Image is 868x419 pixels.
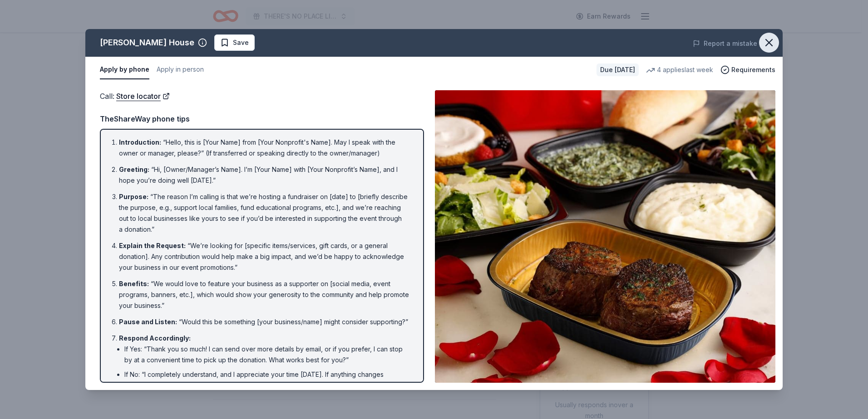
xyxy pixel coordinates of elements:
li: “We’re looking for [specific items/services, gift cards, or a general donation]. Any contribution... [119,240,410,273]
button: Requirements [720,64,775,75]
div: Call : [100,90,424,102]
div: [PERSON_NAME] House [100,35,194,50]
li: “Hello, this is [Your Name] from [Your Nonprofit's Name]. May I speak with the owner or manager, ... [119,137,410,159]
span: Explain the Request : [119,242,186,249]
span: Pause and Listen : [119,318,177,326]
div: 4 applies last week [646,64,713,75]
span: Benefits : [119,280,149,287]
button: Report a mistake [693,38,757,49]
button: Apply in person [157,60,204,79]
li: “Hi, [Owner/Manager’s Name]. I’m [Your Name] with [Your Nonprofit’s Name], and I hope you’re doin... [119,164,410,186]
button: Save [214,34,255,51]
li: “The reason I’m calling is that we’re hosting a fundraiser on [date] to [briefly describe the pur... [119,191,410,235]
span: Save [233,37,249,48]
li: “Would this be something [your business/name] might consider supporting?” [119,317,410,327]
span: Respond Accordingly : [119,334,191,342]
button: Apply by phone [100,60,149,79]
span: Requirements [731,64,775,75]
span: Purpose : [119,193,148,200]
img: Image for Ruth's Chris Steak House [435,90,775,383]
li: If Yes: “Thank you so much! I can send over more details by email, or if you prefer, I can stop b... [124,344,410,365]
span: Introduction : [119,138,161,146]
div: Due [DATE] [597,63,639,76]
span: Greeting : [119,166,149,173]
li: “We would love to feature your business as a supporter on [social media, event programs, banners,... [119,278,410,311]
a: Store locator [116,90,170,102]
div: TheShareWay phone tips [100,113,424,125]
li: If No: “I completely understand, and I appreciate your time [DATE]. If anything changes or if you... [124,369,410,402]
